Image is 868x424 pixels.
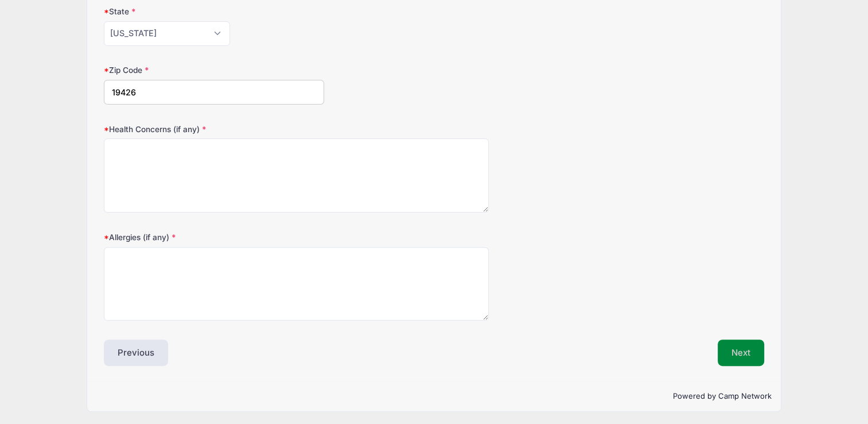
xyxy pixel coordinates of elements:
label: Zip Code [104,64,324,76]
button: Previous [104,340,168,366]
p: Powered by Camp Network [96,391,771,402]
button: Next [718,340,764,366]
input: xxxxx [104,80,324,105]
label: Allergies (if any) [104,232,324,243]
label: State [104,6,324,17]
label: Health Concerns (if any) [104,124,324,135]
